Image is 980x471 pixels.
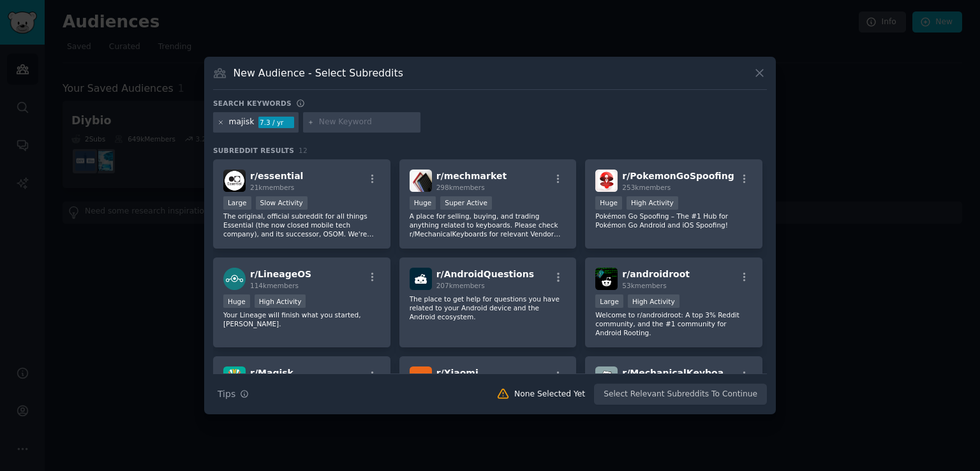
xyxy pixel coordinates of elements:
[223,196,251,210] div: Large
[436,282,485,289] span: 207k members
[436,171,507,181] span: r/ mechmarket
[627,196,678,210] div: High Activity
[255,294,306,308] div: High Activity
[410,366,432,389] img: Xiaomi
[223,294,250,308] div: Huge
[250,184,294,191] span: 21k members
[410,268,432,290] img: AndroidQuestions
[595,196,622,210] div: Huge
[628,294,679,308] div: High Activity
[595,212,752,229] p: Pokémon Go Spoofing – The #1 Hub for Pokémon Go Android and iOS Spoofing!
[410,196,436,210] div: Huge
[250,269,311,279] span: r/ LineageOS
[258,117,294,128] div: 7.3 / yr
[622,269,690,279] span: r/ androidroot
[223,310,380,328] p: Your Lineage will finish what you started, [PERSON_NAME].
[436,269,534,279] span: r/ AndroidQuestions
[440,196,492,210] div: Super Active
[410,212,567,238] p: A place for selling, buying, and trading anything related to keyboards. Please check r/Mechanical...
[218,388,235,401] span: Tips
[595,366,618,389] img: MechanicalKeyboards
[223,170,246,192] img: essential
[213,146,294,155] span: Subreddit Results
[622,171,734,181] span: r/ PokemonGoSpoofing
[250,171,303,181] span: r/ essential
[436,184,485,191] span: 298k members
[410,170,432,192] img: mechmarket
[595,268,618,290] img: androidroot
[622,282,666,289] span: 53k members
[250,368,293,378] span: r/ Magisk
[514,389,585,400] div: None Selected Yet
[595,294,623,308] div: Large
[223,212,380,238] p: The original, official subreddit for all things Essential (the now closed mobile tech company), a...
[223,366,246,389] img: Magisk
[223,268,246,290] img: LineageOS
[213,99,292,108] h3: Search keywords
[299,147,308,154] span: 12
[410,294,567,321] p: The place to get help for questions you have related to your Android device and the Android ecosy...
[622,184,671,191] span: 253k members
[213,383,253,405] button: Tips
[595,170,618,192] img: PokemonGoSpoofing
[229,117,255,128] div: majisk
[250,282,299,289] span: 114k members
[622,368,739,378] span: r/ MechanicalKeyboards
[234,66,403,80] h3: New Audience - Select Subreddits
[595,310,752,337] p: Welcome to r/androidroot: A top 3% Reddit community, and the #1 community for Android Rooting.
[256,196,308,210] div: Slow Activity
[319,117,416,128] input: New Keyword
[436,368,479,378] span: r/ Xiaomi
